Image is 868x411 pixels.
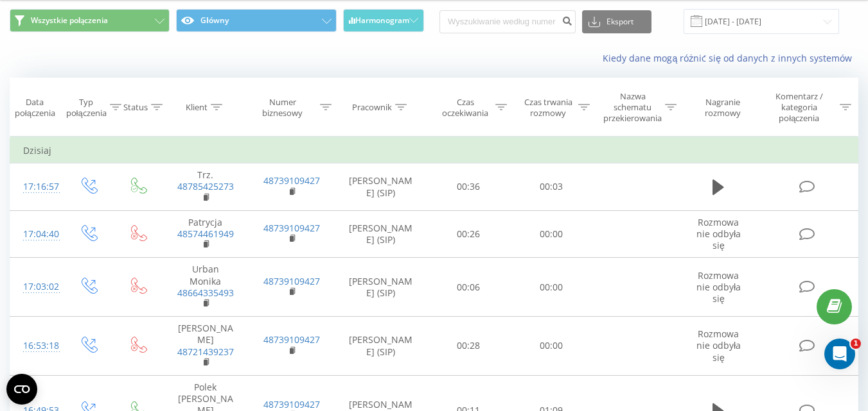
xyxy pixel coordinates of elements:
[263,222,320,234] a: 48739109427
[10,97,60,119] div: Data połączenia
[263,398,320,410] a: 48739109427
[263,333,320,346] a: 48739109427
[186,102,208,113] div: Klient
[23,274,50,299] div: 17:03:02
[177,180,234,192] a: 48785425273
[696,216,741,251] span: Rozmowa nie odbyła się
[163,164,249,211] td: Trz.
[335,317,427,376] td: [PERSON_NAME] (SIP)
[163,317,249,376] td: [PERSON_NAME]
[510,317,593,376] td: 00:00
[510,258,593,317] td: 00:00
[582,10,651,33] button: Eksport
[427,164,510,211] td: 00:36
[335,258,427,317] td: [PERSON_NAME] (SIP)
[6,374,37,405] button: Open CMP widget
[66,97,107,119] div: Typ połączenia
[263,174,320,187] a: 48739109427
[263,275,320,287] a: 48739109427
[439,10,576,33] input: Wyszukiwanie według numeru
[510,210,593,258] td: 00:00
[343,9,425,32] button: Harmonogram
[696,269,741,305] span: Rozmowa nie odbyła się
[696,328,741,363] span: Rozmowa nie odbyła się
[177,346,234,358] a: 48721439237
[31,15,108,26] span: Wszystkie połączenia
[335,210,427,258] td: [PERSON_NAME] (SIP)
[10,9,170,32] button: Wszystkie połączenia
[23,174,50,199] div: 17:16:57
[824,339,855,369] iframe: Intercom live chat
[176,9,336,32] button: Główny
[163,210,249,258] td: Patrycja
[761,91,837,124] div: Komentarz / kategoria połączenia
[10,138,858,164] td: Dzisiaj
[427,317,510,376] td: 00:28
[249,97,317,119] div: Numer biznesowy
[603,52,858,64] a: Kiedy dane mogą różnić się od danych z innych systemów
[603,91,662,124] div: Nazwa schematu przekierowania
[123,102,148,113] div: Status
[23,333,50,358] div: 16:53:18
[427,210,510,258] td: 00:26
[427,258,510,317] td: 00:06
[335,164,427,211] td: [PERSON_NAME] (SIP)
[439,97,492,119] div: Czas oczekiwania
[691,97,756,119] div: Nagranie rozmowy
[510,164,593,211] td: 00:03
[352,102,392,113] div: Pracownik
[23,222,50,247] div: 17:04:40
[522,97,575,119] div: Czas trwania rozmowy
[177,228,234,240] a: 48574461949
[851,339,861,349] span: 1
[355,16,409,25] span: Harmonogram
[163,258,249,317] td: Urban Monika
[177,287,234,299] a: 48664335493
